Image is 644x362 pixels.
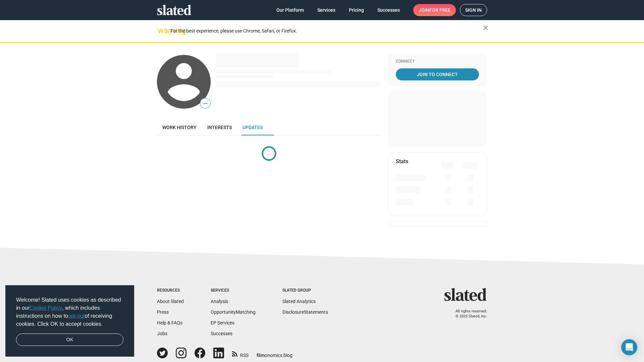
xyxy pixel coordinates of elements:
[243,125,263,130] span: Updates
[158,26,166,35] mat-icon: warning
[157,320,182,325] a: Help & FAQs
[429,4,450,16] span: for free
[396,68,479,80] a: Join To Connect
[282,309,328,315] a: DisclosureStatements
[157,331,167,336] a: Jobs
[276,4,304,16] span: Our Platform
[282,288,328,293] div: Slated Group
[396,158,408,165] mat-card-title: Stats
[30,305,62,311] a: Cookie Policy
[343,4,369,16] a: Pricing
[211,309,256,315] a: OpportunityMatching
[157,299,184,304] a: About Slated
[211,288,256,293] div: Services
[207,125,232,130] span: Interests
[396,59,479,64] div: Connect
[157,288,184,293] div: Resources
[202,119,237,135] a: Interests
[465,4,482,16] span: Sign in
[482,24,490,32] mat-icon: close
[257,347,292,359] a: filmonomics blog
[282,299,316,304] a: Slated Analytics
[621,339,637,355] div: Open Intercom Messenger
[5,285,134,357] div: cookieconsent
[349,4,364,16] span: Pricing
[312,4,341,16] a: Services
[211,320,234,325] a: EP Services
[460,4,487,16] a: Sign in
[16,334,123,346] a: dismiss cookie message
[211,299,228,304] a: Analysis
[372,4,405,16] a: Successes
[448,309,487,319] p: All rights reserved. © 2025 Slated, Inc.
[232,348,249,359] a: RSS
[377,4,400,16] span: Successes
[317,4,335,16] span: Services
[200,99,210,108] span: —
[413,4,456,16] a: Joinfor free
[397,68,478,80] span: Join To Connect
[16,296,123,328] span: Welcome! Slated uses cookies as described in our , which includes instructions on how to of recei...
[419,4,450,16] span: Join
[157,309,169,315] a: Press
[170,26,483,36] div: For the best experience, please use Chrome, Safari, or Firefox.
[211,331,232,336] a: Successes
[68,313,85,319] a: opt-out
[271,4,309,16] a: Our Platform
[162,125,197,130] span: Work history
[237,119,268,135] a: Updates
[257,353,265,358] span: film
[157,119,202,135] a: Work history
